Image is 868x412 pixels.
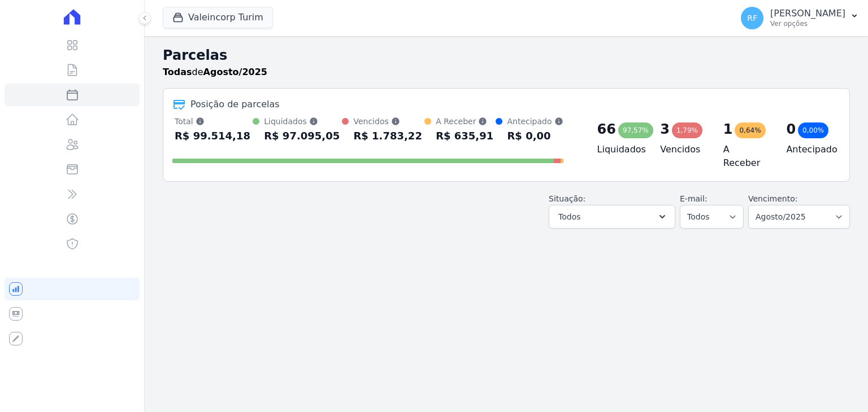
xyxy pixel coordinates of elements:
div: Total [175,116,250,127]
div: 0,64% [735,122,765,138]
div: Posição de parcelas [190,98,280,111]
div: R$ 1.783,22 [353,127,422,145]
div: 0 [786,120,796,138]
div: Antecipado [507,116,563,127]
h4: Vencidos [660,143,705,156]
p: de [163,65,267,79]
strong: Agosto/2025 [203,67,267,77]
label: Vencimento: [748,194,797,203]
h4: Liquidados [597,143,643,156]
h2: Parcelas [163,45,850,65]
button: Valeincorp Turim [163,7,273,28]
div: 0,00% [798,122,828,138]
span: RF [747,14,757,22]
label: Situação: [549,194,585,203]
label: E-mail: [680,194,708,203]
div: R$ 635,91 [436,127,493,145]
div: R$ 97.095,05 [264,127,340,145]
div: 1 [723,120,733,138]
div: R$ 99.514,18 [175,127,250,145]
span: Todos [558,210,580,223]
button: Todos [549,205,675,229]
h4: Antecipado [786,143,831,156]
p: [PERSON_NAME] [770,8,845,19]
div: 66 [597,120,616,138]
div: A Receber [436,116,493,127]
h4: A Receber [723,143,769,170]
div: Vencidos [353,116,422,127]
div: 97,57% [618,122,653,138]
div: 3 [660,120,670,138]
div: 1,79% [672,122,702,138]
div: Liquidados [264,116,340,127]
button: RF [PERSON_NAME] Ver opções [732,2,868,34]
strong: Todas [163,67,192,77]
div: R$ 0,00 [507,127,563,145]
p: Ver opções [770,19,845,28]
